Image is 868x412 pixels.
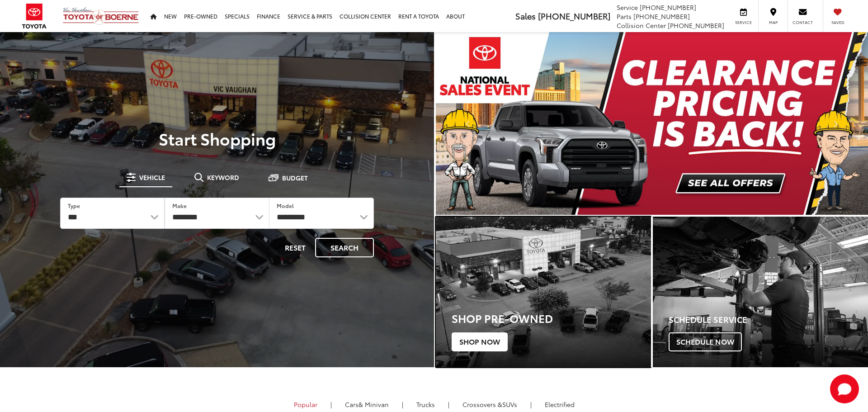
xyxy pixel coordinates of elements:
span: & Minivan [359,400,389,409]
span: [PHONE_NUMBER] [640,3,696,12]
a: Electrified [538,397,581,412]
label: Model [277,202,294,209]
span: [PHONE_NUMBER] [633,12,690,21]
img: Clearance Pricing Is Back [436,32,868,215]
span: Service [617,3,638,12]
a: Shop Pre-Owned Shop Now [436,217,651,367]
span: Keyword [207,174,239,180]
h4: Schedule Service [669,315,868,324]
span: Service [733,19,754,25]
p: Start Shopping [38,129,396,147]
button: Click to view previous picture. [436,50,500,197]
img: Vic Vaughan Toyota of Boerne [62,7,139,25]
li: | [528,400,534,409]
span: [PHONE_NUMBER] [668,21,724,30]
li: | [400,400,406,409]
svg: Start Chat [830,374,859,403]
span: Schedule Now [669,332,742,351]
span: Crossovers & [462,400,502,409]
span: Vehicle [139,174,165,180]
a: Cars [338,397,396,412]
span: Saved [828,19,848,25]
span: Sales [515,10,536,22]
li: | [328,400,334,409]
a: SUVs [456,397,524,412]
label: Make [172,202,187,209]
li: | [446,400,452,409]
div: carousel slide number 1 of 2 [436,32,868,215]
section: Carousel section with vehicle pictures - may contain disclaimers. [436,32,868,215]
a: Trucks [410,397,442,412]
span: [PHONE_NUMBER] [538,10,610,22]
div: Toyota [653,217,868,367]
button: Reset [277,238,313,257]
span: Map [763,19,783,25]
span: Contact [793,19,813,25]
label: Type [68,202,80,209]
span: Parts [617,12,632,21]
button: Search [315,238,374,257]
button: Toggle Chat Window [830,374,859,403]
a: Schedule Service Schedule Now [653,217,868,367]
button: Click to view next picture. [803,50,868,197]
h3: Shop Pre-Owned [452,312,651,324]
span: Collision Center [617,21,666,30]
span: Shop Now [452,332,508,351]
span: Budget [282,175,308,181]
